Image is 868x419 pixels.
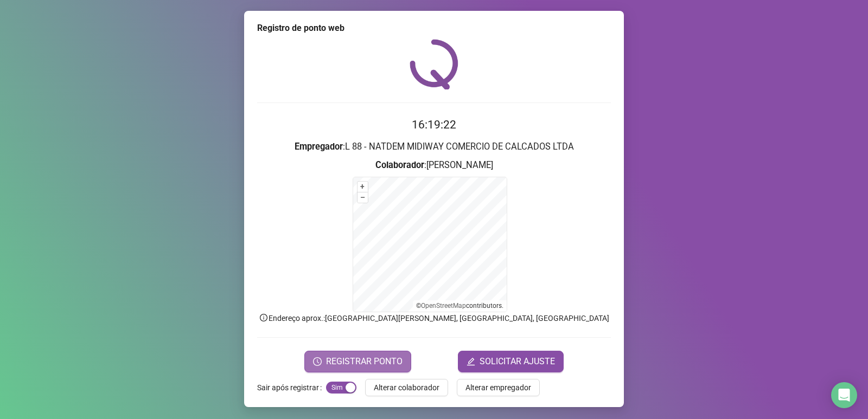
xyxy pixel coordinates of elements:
button: REGISTRAR PONTO [304,351,411,372]
span: clock-circle [313,357,322,366]
span: Alterar empregador [465,382,531,394]
label: Sair após registrar [257,379,326,396]
strong: Empregador [295,141,343,152]
h3: : [PERSON_NAME] [257,158,611,172]
div: Registro de ponto web [257,22,611,35]
p: Endereço aprox. : [GEOGRAPHIC_DATA][PERSON_NAME], [GEOGRAPHIC_DATA], [GEOGRAPHIC_DATA] [257,312,611,324]
button: Alterar colaborador [365,379,448,396]
button: Alterar empregador [457,379,540,396]
span: Alterar colaborador [374,382,439,394]
li: © contributors. [416,302,503,310]
strong: Colaborador [375,160,424,170]
a: OpenStreetMap [421,302,466,310]
div: Open Intercom Messenger [831,382,857,408]
span: REGISTRAR PONTO [326,355,403,368]
img: QRPoint [410,39,458,89]
span: edit [467,357,475,366]
h3: : L 88 - NATDEM MIDIWAY COMERCIO DE CALCADOS LTDA [257,140,611,154]
button: + [358,182,368,192]
button: – [358,192,368,203]
span: SOLICITAR AJUSTE [480,355,555,368]
time: 16:19:22 [412,118,456,131]
span: info-circle [259,313,269,323]
button: editSOLICITAR AJUSTE [458,351,564,372]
